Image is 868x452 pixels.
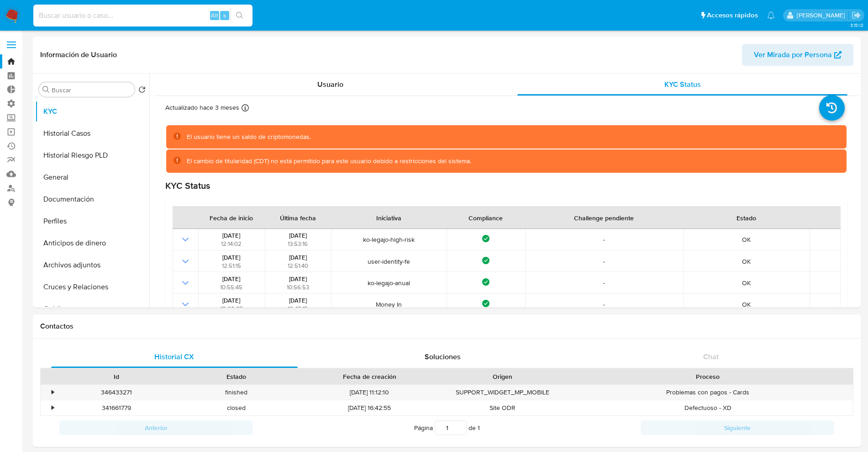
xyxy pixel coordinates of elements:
div: Estado [183,372,289,381]
div: • [52,404,54,412]
button: Historial Riesgo PLD [35,144,149,166]
span: Chat [703,351,719,362]
p: Actualizado hace 3 meses [165,103,239,112]
div: Origen [449,372,556,381]
button: Anticipos de dinero [35,232,149,254]
span: Historial CX [154,351,194,362]
button: Documentación [35,188,149,210]
div: Problemas con pagos - Cards [563,385,853,400]
span: s [223,11,226,20]
p: santiago.sgreco@mercadolibre.com [797,11,848,20]
div: Defectuoso - XD [563,400,853,415]
h1: Información de Usuario [40,50,117,59]
div: 341661779 [57,400,176,415]
button: Créditos [35,298,149,320]
div: 346433271 [57,385,176,400]
span: Página de [414,420,480,435]
span: Alt [211,11,218,20]
span: Accesos rápidos [707,11,758,20]
button: Buscar [42,86,50,93]
div: [DATE] 11:12:10 [296,385,443,400]
a: Salir [852,11,861,20]
span: Usuario [317,79,343,90]
a: Notificaciones [767,11,775,19]
button: Perfiles [35,210,149,232]
span: Soluciones [425,351,461,362]
button: Archivos adjuntos [35,254,149,276]
button: Volver al orden por defecto [138,86,146,96]
button: Historial Casos [35,122,149,144]
button: Anterior [59,420,253,435]
div: Fecha de creación [303,372,437,381]
div: [DATE] 16:42:55 [296,400,443,415]
div: finished [176,385,296,400]
button: KYC [35,101,149,122]
div: Proceso [569,372,847,381]
input: Buscar [52,86,131,94]
span: Ver Mirada por Persona [754,44,832,66]
button: Ver Mirada por Persona [742,44,853,66]
button: search-icon [230,9,249,22]
button: Siguiente [641,420,834,435]
div: SUPPORT_WIDGET_MP_MOBILE [443,385,563,400]
h1: Contactos [40,322,853,331]
button: General [35,166,149,188]
span: 1 [478,423,480,432]
div: • [52,388,54,397]
div: Id [63,372,170,381]
button: Cruces y Relaciones [35,276,149,298]
span: KYC Status [664,79,701,90]
input: Buscar usuario o caso... [33,10,253,21]
div: Site ODR [443,400,563,415]
div: closed [176,400,296,415]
